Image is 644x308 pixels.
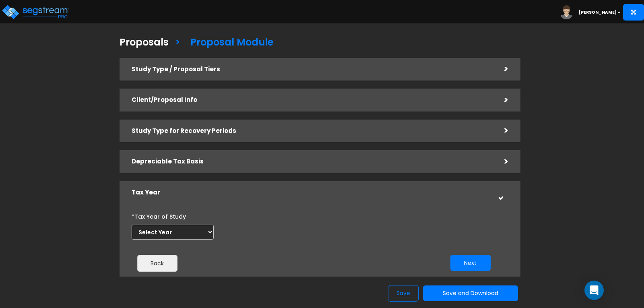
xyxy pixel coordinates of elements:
button: Next [450,255,491,271]
div: > [492,124,508,137]
div: > [492,155,508,168]
div: > [494,184,506,201]
h5: Tax Year [132,189,492,196]
h3: Proposals [120,37,169,50]
div: > [492,63,508,75]
label: *Tax Year of Study [132,210,186,221]
a: Proposal Module [184,29,273,54]
div: Open Intercom Messenger [584,281,604,300]
h5: Depreciable Tax Basis [132,158,492,165]
button: Save and Download [423,285,518,301]
b: [PERSON_NAME] [579,9,617,15]
button: Save [388,285,419,302]
h5: Study Type for Recovery Periods [132,128,492,134]
img: logo_pro_r.png [1,4,70,20]
h3: > [175,37,180,50]
img: avatar.png [559,5,574,19]
h5: Client/Proposal Info [132,97,492,103]
h3: Proposal Module [190,37,273,50]
div: > [492,94,508,106]
button: Back [137,255,178,272]
a: Proposals [114,29,169,54]
h5: Study Type / Proposal Tiers [132,66,492,73]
